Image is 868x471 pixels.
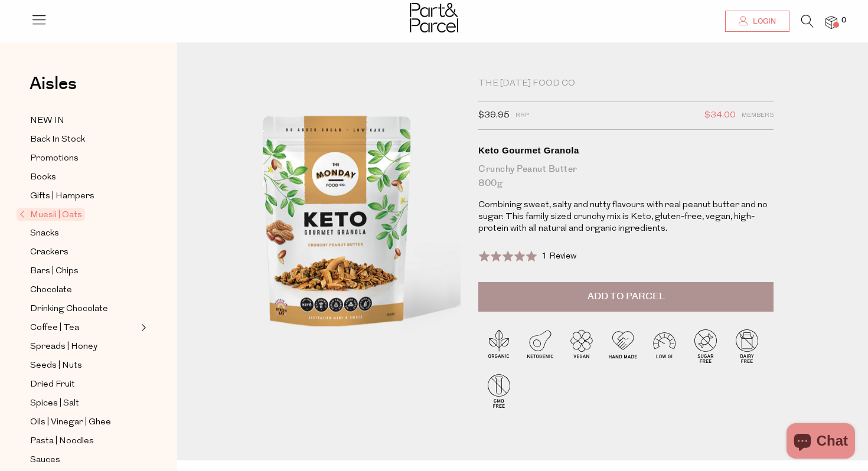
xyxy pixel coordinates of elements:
a: Chocolate [30,283,138,297]
span: $34.00 [704,108,736,123]
inbox-online-store-chat: Shopify online store chat [783,423,859,462]
div: The [DATE] Food Co [478,78,774,90]
span: Coffee | Tea [30,321,79,335]
span: Add to Parcel [588,290,665,303]
img: P_P-ICONS-Live_Bec_V11_Ketogenic.svg [520,325,561,367]
a: Bars | Chips [30,264,138,279]
a: Seeds | Nuts [30,358,138,373]
img: P_P-ICONS-Live_Bec_V11_Handmade.svg [602,325,644,367]
a: Promotions [30,151,138,166]
span: Drinking Chocolate [30,302,108,316]
a: Books [30,170,138,185]
img: P_P-ICONS-Live_Bec_V11_GMO_Free.svg [478,370,520,411]
button: Expand/Collapse Coffee | Tea [138,320,146,335]
img: P_P-ICONS-Live_Bec_V11_Low_Gi.svg [644,325,685,367]
span: Promotions [30,152,79,166]
a: Gifts | Hampers [30,189,138,204]
span: Chocolate [30,283,72,297]
a: Coffee | Tea [30,320,138,335]
span: Crackers [30,246,68,260]
img: Keto Gourmet Granola [213,78,461,371]
button: Add to Parcel [478,282,774,312]
span: Aisles [30,71,77,97]
span: Books [30,171,56,185]
img: P_P-ICONS-Live_Bec_V11_Dairy_Free.svg [726,325,768,367]
span: 1 Review [541,252,576,261]
a: Muesli | Oats [19,208,138,222]
a: Drinking Chocolate [30,302,138,316]
a: Aisles [30,75,77,104]
span: $39.95 [478,108,510,123]
a: Spices | Salt [30,396,138,411]
p: Combining sweet, salty and nutty flavours with real peanut butter and no sugar. This family sized... [478,199,774,235]
div: Keto Gourmet Granola [478,145,774,156]
span: Snacks [30,227,59,241]
img: Part&Parcel [410,3,458,32]
img: P_P-ICONS-Live_Bec_V11_Organic.svg [478,325,520,367]
img: P_P-ICONS-Live_Bec_V11_Vegan.svg [561,325,602,367]
span: Oils | Vinegar | Ghee [30,416,111,430]
a: Oils | Vinegar | Ghee [30,415,138,430]
a: Pasta | Noodles [30,434,138,449]
a: Snacks [30,226,138,241]
a: 0 [825,16,837,28]
a: Sauces [30,453,138,467]
span: Sauces [30,453,60,467]
a: Login [725,11,789,32]
span: Spreads | Honey [30,340,97,354]
div: Crunchy Peanut Butter 800g [478,162,774,191]
span: Gifts | Hampers [30,189,94,204]
span: Pasta | Noodles [30,434,94,449]
span: Muesli | Oats [17,208,85,221]
a: Crackers [30,245,138,260]
span: Dried Fruit [30,378,75,392]
span: Login [750,17,776,27]
a: NEW IN [30,113,138,128]
span: 0 [838,15,849,26]
a: Dried Fruit [30,377,138,392]
span: Members [742,108,774,123]
span: Bars | Chips [30,264,79,279]
span: Spices | Salt [30,397,79,411]
a: Back In Stock [30,132,138,147]
span: Back In Stock [30,133,85,147]
span: RRP [515,108,529,123]
span: NEW IN [30,114,64,128]
span: Seeds | Nuts [30,359,82,373]
a: Spreads | Honey [30,339,138,354]
img: P_P-ICONS-Live_Bec_V11_Sugar_Free.svg [685,325,726,367]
